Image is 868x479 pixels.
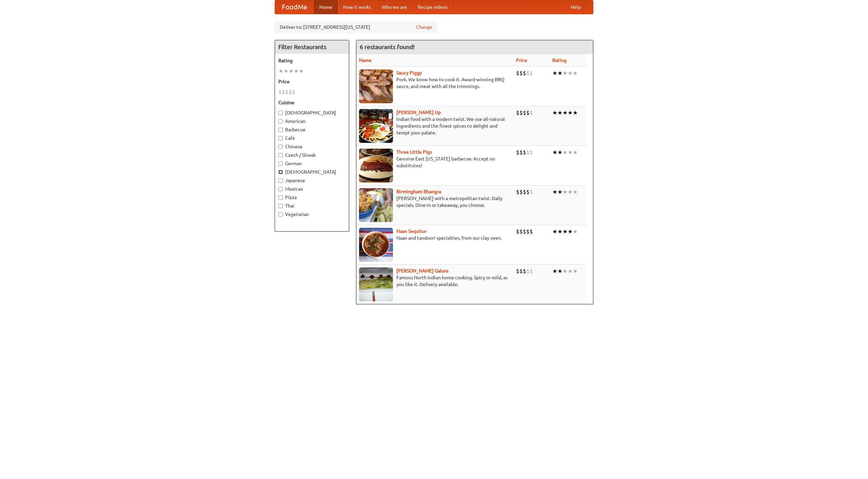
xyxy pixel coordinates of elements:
[289,88,292,96] li: $
[516,149,519,156] li: $
[396,149,432,155] b: Three Little Pigs
[526,69,530,77] li: $
[516,267,519,275] li: $
[552,58,567,63] a: Rating
[516,228,519,235] li: $
[530,267,533,275] li: $
[359,188,393,222] img: bhangra.jpg
[283,67,289,75] li: ★
[278,88,282,96] li: $
[278,109,346,116] label: [DEMOGRAPHIC_DATA]
[523,149,526,156] li: $
[275,21,437,33] div: Deliver to: [STREET_ADDRESS][US_STATE]
[278,67,283,75] li: ★
[359,155,511,169] p: Genuine East [US_STATE] barbecue. Accept no substitutes!
[568,267,573,275] li: ★
[282,88,285,96] li: $
[278,177,346,184] label: Japanese
[278,160,346,167] label: German
[557,69,563,77] li: ★
[416,24,432,30] a: Change
[278,78,346,85] h5: Price
[278,111,283,115] input: [DEMOGRAPHIC_DATA]
[552,267,557,275] li: ★
[278,187,283,191] input: Mexican
[278,170,283,174] input: [DEMOGRAPHIC_DATA]
[278,99,346,106] h5: Cuisine
[568,188,573,196] li: ★
[526,228,530,235] li: $
[573,109,578,116] li: ★
[278,161,283,166] input: German
[359,228,393,262] img: naansequitur.jpg
[516,109,519,116] li: $
[359,267,393,301] img: currygalore.jpg
[523,228,526,235] li: $
[552,188,557,196] li: ★
[519,188,523,196] li: $
[568,69,573,77] li: ★
[523,267,526,275] li: $
[278,57,346,64] h5: Rating
[526,267,530,275] li: $
[519,267,523,275] li: $
[359,235,511,241] p: Naan and tandoori specialties, from our clay oven.
[557,109,563,116] li: ★
[278,186,346,192] label: Mexican
[278,152,346,158] label: Czech / Slovak
[516,188,519,196] li: $
[568,149,573,156] li: ★
[563,228,568,235] li: ★
[552,228,557,235] li: ★
[294,67,299,75] li: ★
[568,228,573,235] li: ★
[359,195,511,209] p: [PERSON_NAME] with a metropolitan twist. Daily specials. Dine-in or takeaway, you choose.
[396,110,441,115] a: [PERSON_NAME] Up
[359,116,511,136] p: Indian food with a modern twist. We use all-natural ingredients and the finest spices to delight ...
[530,228,533,235] li: $
[552,109,557,116] li: ★
[530,69,533,77] li: $
[573,228,578,235] li: ★
[278,204,283,208] input: Thai
[275,0,314,14] a: FoodMe
[278,126,346,133] label: Barbecue
[278,118,346,125] label: American
[568,109,573,116] li: ★
[526,149,530,156] li: $
[396,268,449,274] a: [PERSON_NAME] Galore
[359,58,372,63] a: Name
[338,0,376,14] a: How it works
[278,136,283,140] input: Cafe
[516,69,519,77] li: $
[278,153,283,157] input: Czech / Slovak
[292,88,295,96] li: $
[278,178,283,183] input: Japanese
[523,188,526,196] li: $
[275,40,349,54] h4: Filter Restaurants
[360,44,415,50] ng-pluralize: 6 restaurants found!
[557,149,563,156] li: ★
[376,0,412,14] a: Who we are
[552,69,557,77] li: ★
[526,188,530,196] li: $
[557,188,563,196] li: ★
[278,128,283,132] input: Barbecue
[359,76,511,90] p: Pork. We know how to cook it. Award-winning BBQ sauce, and meat with all the trimmings.
[278,194,346,201] label: Pizza
[557,267,563,275] li: ★
[278,145,283,149] input: Chinese
[314,0,338,14] a: Home
[396,189,441,194] a: Birmingham Bhangra
[396,70,422,75] b: Saucy Piggy
[396,228,427,234] a: Naan Sequitur
[278,211,346,218] label: Vegetarian
[278,202,346,209] label: Thai
[519,109,523,116] li: $
[526,109,530,116] li: $
[278,195,283,200] input: Pizza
